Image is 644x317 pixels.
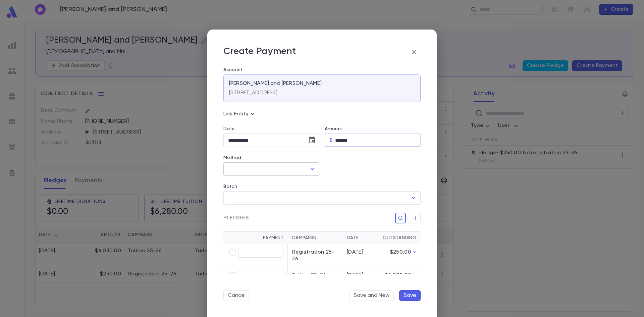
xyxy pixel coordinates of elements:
[376,267,421,284] td: $6,030.00
[223,126,319,131] label: Date
[229,90,278,96] p: [STREET_ADDRESS]
[347,249,372,256] div: [DATE]
[325,126,343,131] label: Amount
[343,232,376,244] th: Date
[305,134,319,147] button: Choose date, selected date is Aug 21, 2025
[223,232,288,244] th: Payment
[223,155,241,160] label: Method
[376,244,421,267] td: $250.00
[288,232,343,244] th: Campaign
[350,290,394,301] button: Save and New
[229,80,322,87] p: [PERSON_NAME] and [PERSON_NAME]
[308,164,317,174] button: Open
[288,244,343,267] td: Registration 25-26
[288,267,343,284] td: Tuition 25-26
[223,215,249,221] span: Pledges
[223,46,296,59] p: Create Payment
[223,184,237,189] label: Batch
[376,232,421,244] th: Outstanding
[347,272,372,279] div: [DATE]
[223,67,421,72] label: Account
[329,137,332,144] p: $
[223,110,257,118] p: Link Entity
[399,290,421,301] button: Save
[223,290,250,301] button: Cancel
[409,193,418,203] button: Open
